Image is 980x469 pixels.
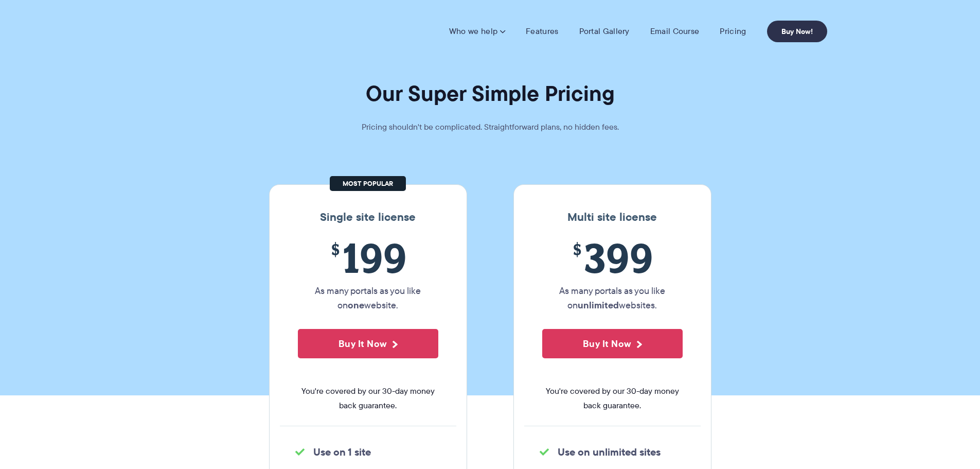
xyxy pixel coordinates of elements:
span: 399 [542,234,683,281]
strong: one [348,298,364,312]
span: You're covered by our 30-day money back guarantee. [298,384,438,413]
p: As many portals as you like on website. [298,284,438,312]
a: Who we help [449,26,505,37]
span: 199 [298,234,438,281]
button: Buy It Now [542,329,683,358]
a: Email Course [650,26,700,37]
h3: Single site license [280,211,456,224]
h3: Multi site license [524,211,701,224]
p: As many portals as you like on websites. [542,284,683,312]
span: You're covered by our 30-day money back guarantee. [542,384,683,413]
p: Pricing shouldn't be complicated. Straightforward plans, no hidden fees. [336,120,645,134]
a: Pricing [720,26,746,37]
a: Buy Now! [767,21,827,42]
a: Portal Gallery [579,26,630,37]
strong: unlimited [578,298,619,312]
strong: Use on unlimited sites [558,444,661,460]
button: Buy It Now [298,329,438,358]
a: Features [526,26,558,37]
strong: Use on 1 site [313,444,371,460]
